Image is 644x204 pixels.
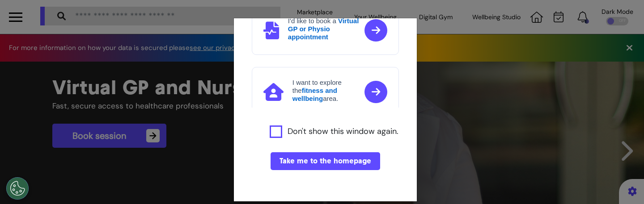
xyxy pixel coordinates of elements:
h4: I want to explore the area. [292,79,362,103]
label: Don't show this window again. [288,125,398,138]
strong: fitness and wellbeing [292,87,337,102]
strong: Virtual GP or Physio appointment [288,17,359,41]
button: Take me to the homepage [271,152,380,170]
input: Agree to privacy policy [270,125,282,138]
button: Open Preferences [6,177,29,200]
h4: I'd like to book a [288,17,362,41]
